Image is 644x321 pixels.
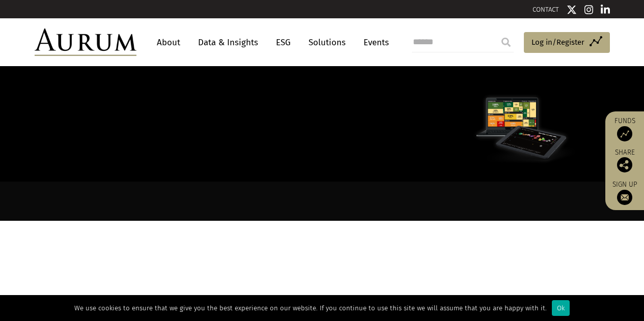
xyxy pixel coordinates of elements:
[584,5,594,15] img: Instagram icon
[552,300,570,316] div: Ok
[531,36,584,48] span: Log in/Register
[524,32,610,53] a: Log in/Register
[617,190,632,205] img: Sign up to our newsletter
[496,32,516,52] input: Submit
[533,6,559,13] a: CONTACT
[610,116,639,141] a: Funds
[152,33,185,52] a: About
[617,157,632,172] img: Share this post
[610,180,639,205] a: Sign up
[271,33,296,52] a: ESG
[303,33,351,52] a: Solutions
[35,28,136,56] img: Aurum
[193,33,263,52] a: Data & Insights
[610,149,639,172] div: Share
[601,5,610,15] img: Linkedin icon
[617,126,632,141] img: Access Funds
[358,33,389,52] a: Events
[567,5,577,15] img: Twitter icon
